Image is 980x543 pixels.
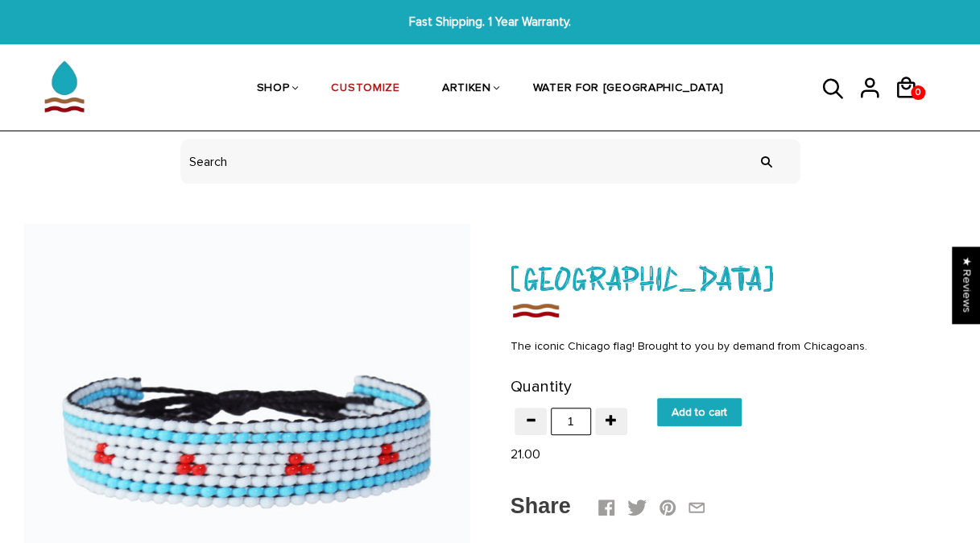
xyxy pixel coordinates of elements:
[511,374,572,400] label: Quantity
[511,299,560,321] img: Chicago
[180,139,800,184] input: header search
[894,105,930,107] a: 0
[511,494,571,518] span: Share
[511,256,957,299] h1: [GEOGRAPHIC_DATA]
[442,47,491,132] a: ARTIKEN
[657,398,742,426] input: Add to cart
[533,47,724,132] a: WATER FOR [GEOGRAPHIC_DATA]
[953,247,980,323] div: Click to open Judge.me floating reviews tab
[257,47,290,132] a: SHOP
[511,446,540,462] span: 21.00
[304,13,676,31] span: Fast Shipping. 1 Year Warranty.
[331,47,399,132] a: CUSTOMIZE
[912,81,924,104] span: 0
[511,338,957,356] div: The iconic Chicago flag! Brought to you by demand from Chicagoans.
[751,131,783,192] input: Search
